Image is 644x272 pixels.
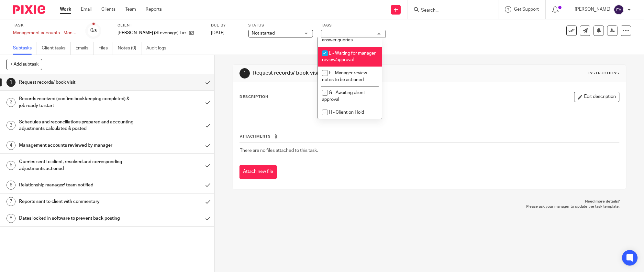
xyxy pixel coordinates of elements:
[19,214,136,223] h1: Dates locked in software to prevent back posting
[514,7,539,12] span: Get Support
[13,42,37,55] a: Subtasks
[614,5,624,15] img: svg%3E
[19,94,136,110] h1: Records received (confirm bookkeeping completed) & job ready to start
[6,98,16,107] div: 2
[574,92,619,102] button: Edit description
[90,27,97,34] div: 0
[211,23,240,28] label: Due by
[13,5,45,14] img: Pixie
[588,71,619,76] div: Instructions
[6,59,42,70] button: + Add subtask
[575,6,610,13] p: [PERSON_NAME]
[75,42,94,55] a: Emails
[239,199,620,204] p: Need more details?
[146,42,171,55] a: Audit logs
[98,42,113,55] a: Files
[6,121,16,130] div: 3
[13,30,78,36] div: Management accounts - Monthly
[239,94,268,99] p: Description
[19,117,136,134] h1: Schedules and reconciliations prepared and accounting adjustments calculated & posted
[252,31,275,36] span: Not started
[117,23,203,28] label: Client
[81,6,92,13] a: Email
[322,90,365,102] span: G - Awaiting client approval
[239,68,250,78] div: 1
[19,78,136,87] h1: Request records/ book visit
[211,31,225,35] span: [DATE]
[322,71,367,82] span: F - Manager review notes to be actioned
[239,165,277,179] button: Attach new file
[6,78,16,87] div: 1
[146,6,162,13] a: Reports
[19,180,136,190] h1: Relationship manager/ team notified
[420,8,479,14] input: Search
[42,42,71,55] a: Client tasks
[239,204,620,209] p: Please ask your manager to update the task template.
[240,148,318,153] span: There are no files attached to this task.
[19,141,136,150] h1: Management accounts reviewed by manager
[6,181,16,190] div: 6
[321,23,386,28] label: Tags
[19,197,136,206] h1: Reports sent to client with commentary
[6,197,16,206] div: 7
[6,214,16,223] div: 8
[329,110,364,115] span: H - Client on Hold
[101,6,116,13] a: Clients
[118,42,141,55] a: Notes (0)
[240,135,271,138] span: Attachments
[6,161,16,170] div: 5
[253,70,443,77] h1: Request records/ book visit
[60,6,71,13] a: Work
[6,141,16,150] div: 4
[19,157,136,173] h1: Queries sent to client, resolved and corresponding adjustments actioned
[125,6,136,13] a: Team
[93,29,97,33] small: /8
[248,23,313,28] label: Status
[13,23,78,28] label: Task
[117,30,186,36] p: [PERSON_NAME] (Stevenage) Limited
[322,51,376,62] span: E - Waiting for manager review/approval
